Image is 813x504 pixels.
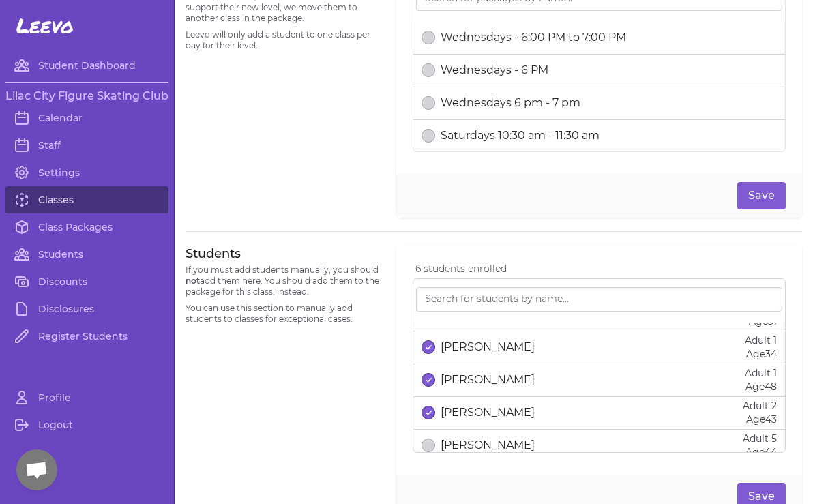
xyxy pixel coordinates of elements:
h3: Students [186,246,380,262]
p: Age 34 [745,347,777,361]
button: select date [422,31,435,44]
a: Logout [5,411,168,439]
p: Saturdays 10:30 am - 11:30 am [441,128,600,144]
button: select date [422,340,435,354]
button: select date [422,439,435,452]
p: Wednesdays - 6 PM [441,62,548,78]
button: select date [422,96,435,110]
button: select date [422,373,435,387]
h3: Lilac City Figure Skating Club [5,88,168,104]
p: Age 43 [743,413,777,426]
a: Discounts [5,268,168,295]
p: Wednesdays - 6:00 PM to 7:00 PM [441,29,626,46]
a: Disclosures [5,295,168,323]
span: Leevo [16,14,74,38]
p: [PERSON_NAME] [441,339,535,355]
button: select date [422,129,435,143]
a: Profile [5,384,168,411]
button: Save [737,182,786,209]
input: Search for students by name... [416,287,782,312]
p: 6 students enrolled [415,262,786,276]
a: Calendar [5,104,168,132]
p: You can use this section to manually add students to classes for exceptional cases. [186,303,380,325]
button: select date [422,406,435,419]
a: Students [5,241,168,268]
p: [PERSON_NAME] [441,404,535,421]
p: Adult 1 [745,366,777,380]
p: Adult 2 [743,399,777,413]
a: Register Students [5,323,168,350]
a: Classes [5,186,168,213]
a: Student Dashboard [5,52,168,79]
a: Settings [5,159,168,186]
button: select date [422,63,435,77]
p: Leevo will only add a student to one class per day for their level. [186,29,380,51]
span: not [186,276,200,286]
p: Adult 5 [743,432,777,445]
p: Age 44 [743,445,777,459]
a: Staff [5,132,168,159]
div: Open chat [16,449,57,490]
a: Class Packages [5,213,168,241]
p: [PERSON_NAME] [441,437,535,454]
p: [PERSON_NAME] [441,372,535,388]
p: If you must add students manually, you should add them here. You should add them to the package f... [186,265,380,297]
p: Adult 1 [745,333,777,347]
p: Wednesdays 6 pm - 7 pm [441,95,580,111]
p: Age 48 [745,380,777,394]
